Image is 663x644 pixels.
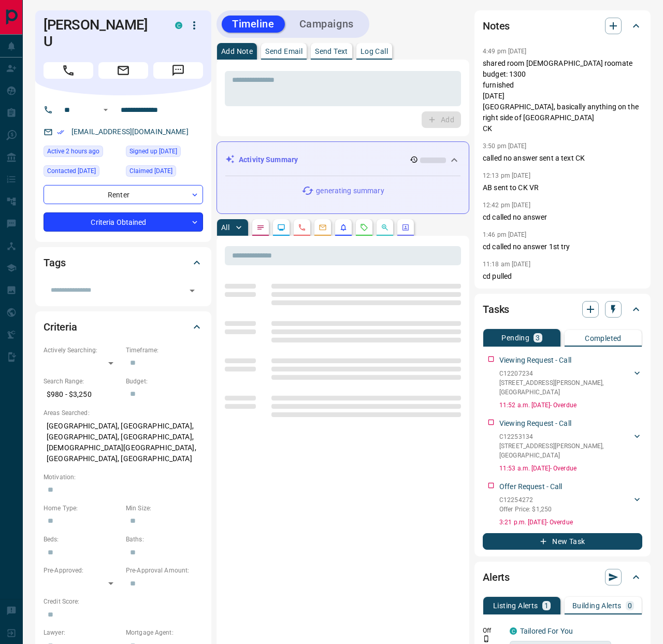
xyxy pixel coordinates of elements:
[499,369,632,378] p: C12207234
[499,464,642,473] p: 11:53 a.m. [DATE] - Overdue
[499,400,642,410] p: 11:52 a.m. [DATE] - Overdue
[99,104,112,116] button: Open
[499,355,571,366] p: Viewing Request - Call
[44,314,203,339] div: Criteria
[225,150,460,169] div: Activity Summary
[483,231,527,238] p: 1:46 pm [DATE]
[126,165,203,180] div: Fri Jul 04 2025
[499,432,632,441] p: C12253134
[126,346,203,355] p: Timeframe:
[339,223,348,232] svg: Listing Alerts
[499,430,642,462] div: C12253134[STREET_ADDRESS][PERSON_NAME],[GEOGRAPHIC_DATA]
[44,62,93,79] span: Call
[483,18,510,34] h2: Notes
[44,377,121,386] p: Search Range:
[544,602,549,609] p: 1
[44,346,121,355] p: Actively Searching:
[44,566,121,575] p: Pre-Approved:
[129,146,177,156] span: Signed up [DATE]
[572,602,622,609] p: Building Alerts
[315,48,348,55] p: Send Text
[510,627,517,635] div: condos.ca
[277,223,285,232] svg: Lead Browsing Activity
[256,223,265,232] svg: Notes
[289,16,364,33] button: Campaigns
[44,628,121,637] p: Lawyer:
[499,481,563,492] p: Offer Request - Call
[44,17,160,50] h1: [PERSON_NAME] U
[239,154,298,165] p: Activity Summary
[57,128,64,136] svg: Email Verified
[47,166,96,176] span: Contacted [DATE]
[483,48,527,55] p: 4:49 pm [DATE]
[483,202,530,209] p: 12:42 pm [DATE]
[126,535,203,544] p: Baths:
[265,48,302,55] p: Send Email
[499,441,632,460] p: [STREET_ADDRESS][PERSON_NAME] , [GEOGRAPHIC_DATA]
[483,212,642,223] p: cd called no answer
[361,48,388,55] p: Log Call
[499,367,642,399] div: C12207234[STREET_ADDRESS][PERSON_NAME],[GEOGRAPHIC_DATA]
[126,628,203,637] p: Mortgage Agent:
[483,241,642,252] p: cd called no answer 1st try
[360,223,368,232] svg: Requests
[483,153,642,164] p: called no answer sent a text CK
[499,418,571,429] p: Viewing Request - Call
[44,504,121,513] p: Home Type:
[483,13,642,38] div: Notes
[483,297,642,322] div: Tasks
[153,62,203,79] span: Message
[71,127,189,136] a: [EMAIL_ADDRESS][DOMAIN_NAME]
[483,182,642,193] p: AB sent to CK VR
[221,224,229,231] p: All
[44,473,203,482] p: Motivation:
[483,533,642,550] button: New Task
[129,166,172,176] span: Claimed [DATE]
[483,271,642,282] p: cd pulled
[44,185,203,204] div: Renter
[126,377,203,386] p: Budget:
[483,626,503,635] p: Off
[44,165,121,180] div: Wed Jul 02 2025
[499,505,552,514] p: Offer Price: $1,250
[499,378,632,397] p: [STREET_ADDRESS][PERSON_NAME] , [GEOGRAPHIC_DATA]
[499,518,642,527] p: 3:21 p.m. [DATE] - Overdue
[44,212,203,232] div: Criteria Obtained
[44,254,65,271] h2: Tags
[483,565,642,590] div: Alerts
[501,334,529,341] p: Pending
[221,48,253,55] p: Add Note
[536,334,540,341] p: 3
[98,62,148,79] span: Email
[44,250,203,275] div: Tags
[44,535,121,544] p: Beds:
[126,146,203,160] div: Sat Jun 28 2025
[483,172,530,179] p: 12:13 pm [DATE]
[499,493,642,516] div: C12254272Offer Price: $1,250
[401,223,410,232] svg: Agent Actions
[44,418,203,467] p: [GEOGRAPHIC_DATA], [GEOGRAPHIC_DATA], [GEOGRAPHIC_DATA], [GEOGRAPHIC_DATA], [DEMOGRAPHIC_DATA][GE...
[483,301,509,318] h2: Tasks
[493,602,538,609] p: Listing Alerts
[316,185,384,196] p: generating summary
[483,569,510,585] h2: Alerts
[44,408,203,418] p: Areas Searched:
[628,602,632,609] p: 0
[483,261,530,268] p: 11:18 am [DATE]
[44,386,121,403] p: $980 - $3,250
[381,223,389,232] svg: Opportunities
[44,146,121,160] div: Wed Aug 13 2025
[47,146,99,156] span: Active 2 hours ago
[483,58,642,134] p: shared room [DEMOGRAPHIC_DATA] roomate budget: 1300 furnished [DATE] [GEOGRAPHIC_DATA], basically...
[44,597,203,606] p: Credit Score:
[499,495,552,505] p: C12254272
[483,142,527,150] p: 3:50 pm [DATE]
[126,566,203,575] p: Pre-Approval Amount:
[126,504,203,513] p: Min Size:
[319,223,327,232] svg: Emails
[585,335,622,342] p: Completed
[222,16,285,33] button: Timeline
[298,223,306,232] svg: Calls
[175,22,182,29] div: condos.ca
[483,635,490,642] svg: Push Notification Only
